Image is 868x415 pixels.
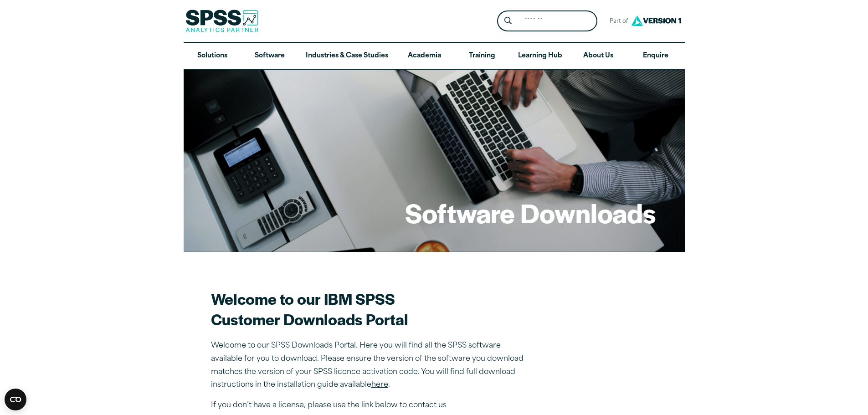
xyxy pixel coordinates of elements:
[211,399,530,412] p: If you don’t have a license, please use the link below to contact us
[5,389,26,410] button: Open CMP widget
[211,288,530,329] h2: Welcome to our IBM SPSS Customer Downloads Portal
[570,43,627,69] a: About Us
[395,43,453,69] a: Academia
[184,43,241,69] a: Solutions
[184,43,685,69] nav: Desktop version of site main menu
[504,17,512,25] svg: Search magnifying glass icon
[497,10,597,32] form: Site Header Search Form
[185,10,258,32] img: SPSS Analytics Partner
[499,13,516,30] button: Search magnifying glass icon
[453,43,510,69] a: Training
[627,43,684,69] a: Enquire
[241,43,298,69] a: Software
[405,195,656,231] h1: Software Downloads
[605,15,629,28] span: Part of
[371,381,388,389] a: here
[298,43,395,69] a: Industries & Case Studies
[511,43,570,69] a: Learning Hub
[629,12,683,29] img: Version1 Logo
[211,339,530,392] p: Welcome to our SPSS Downloads Portal. Here you will find all the SPSS software available for you ...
